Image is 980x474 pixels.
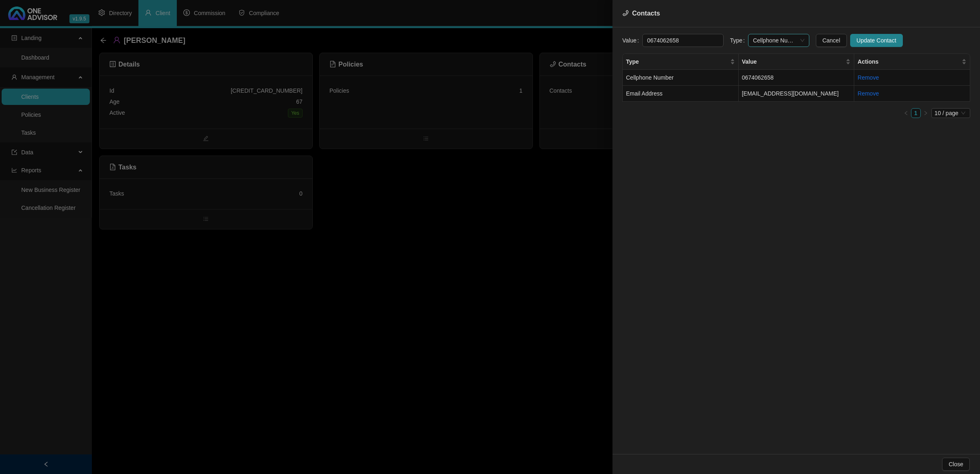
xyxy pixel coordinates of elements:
div: Page Size [931,108,970,118]
th: Type [623,54,739,70]
li: Previous Page [901,108,911,118]
span: Email Address [626,90,662,97]
span: phone [622,10,629,16]
a: Remove [857,90,879,97]
button: right [921,108,931,118]
span: Cancel [822,36,840,45]
td: [EMAIL_ADDRESS][DOMAIN_NAME] [739,86,855,102]
th: Value [739,54,855,70]
td: 0674062658 [739,70,855,86]
button: Cancel [816,34,847,47]
span: Close [949,460,963,469]
label: Type [730,34,748,47]
a: Remove [857,74,879,81]
span: Type [626,57,728,66]
button: Close [942,458,970,471]
button: Update Contact [850,34,903,47]
span: Cellphone Number [753,34,804,47]
span: Value [742,57,844,66]
span: Update Contact [857,36,896,45]
span: Actions [857,57,960,66]
li: Next Page [921,108,931,118]
li: 1 [911,108,921,118]
label: Value [622,34,642,47]
button: left [901,108,911,118]
span: right [923,111,928,116]
span: Cellphone Number [626,74,674,81]
span: Contacts [632,10,660,17]
span: left [904,111,909,116]
a: 1 [911,109,920,118]
span: 10 / page [935,109,967,118]
th: Actions [854,54,970,70]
